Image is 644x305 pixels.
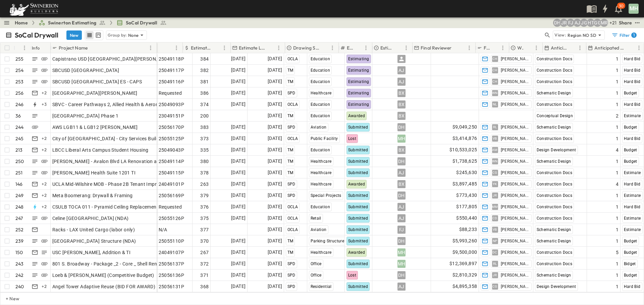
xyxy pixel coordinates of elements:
[537,148,576,152] span: Design Development
[268,123,282,131] span: [DATE]
[492,207,498,207] span: MM
[52,90,138,96] span: [GEOGRAPHIC_DATA][PERSON_NAME]
[501,170,529,175] span: [PERSON_NAME]
[321,44,328,52] button: Sort
[287,148,293,152] span: TM
[537,79,573,84] span: Construction Docs
[231,180,246,188] span: [DATE]
[347,45,353,51] p: Estimate Round
[624,205,641,209] span: Hard Bid
[52,56,173,62] span: Capistrano USD [GEOGRAPHIC_DATA][PERSON_NAME]
[624,113,641,118] span: Estimate
[159,147,184,153] span: 25049043P
[16,44,24,52] button: Sort
[31,43,51,53] div: Info
[231,157,246,165] span: [DATE]
[159,78,184,85] span: 25049116P
[52,101,186,108] span: SBVC - Career Pathways 2, Allied Health & Aeronautics Bldg's
[593,19,601,27] div: Gerrad Gerber (gerrad.gerber@swinerton.com)
[452,123,477,131] span: $9,049,250
[15,56,24,62] p: 255
[616,181,619,187] span: 4
[554,31,566,39] p: View:
[52,158,182,165] span: [PERSON_NAME] - Avalon Blvd LA Renovation and Addition
[40,203,48,211] div: + 2
[537,113,573,118] span: Conceptual Design
[348,91,369,95] span: Estimating
[15,78,24,85] p: 253
[537,193,573,198] span: Construction Docs
[15,169,23,176] p: 251
[600,19,608,27] div: Meghana Raj (meghana.raj@swinerton.com)
[311,148,330,152] span: Education
[200,181,209,187] span: 263
[200,158,209,165] span: 380
[537,91,571,95] span: Schematic Design
[452,157,477,165] span: $1,738,625
[362,44,370,52] button: Menu
[633,19,641,27] button: test
[397,123,406,131] div: DH
[616,158,619,165] span: 1
[492,172,497,173] span: CG
[39,19,106,26] a: Swinerton Estimating
[609,19,616,26] p: + 21
[611,32,637,39] div: Filter
[348,182,365,186] span: Awarded
[491,44,499,52] button: Sort
[624,182,641,186] span: Hard Bid
[159,112,184,119] span: 23049151P
[501,79,529,84] span: [PERSON_NAME]
[159,169,184,176] span: 25049115P
[124,43,183,53] div: Estimator
[616,135,619,142] span: 1
[311,159,332,164] span: Healthcare
[624,57,641,61] span: Hard Bid
[616,147,619,153] span: 4
[231,100,246,108] span: [DATE]
[624,193,641,198] span: Estimate
[15,204,24,210] p: 248
[421,45,451,51] p: Final Reviewer
[15,67,24,74] p: 254
[537,159,571,164] span: Schematic Design
[287,170,293,175] span: TM
[287,113,293,118] span: TM
[231,169,246,176] span: [DATE]
[587,19,595,27] div: Haaris Tahmas (haaris.tahmas@swinerton.com)
[15,90,24,96] p: 256
[449,146,477,154] span: $10,533,025
[576,44,584,52] button: Menu
[268,192,282,199] span: [DATE]
[287,159,293,164] span: TM
[159,158,184,165] span: 25049114P
[501,102,529,107] span: [PERSON_NAME]
[452,180,477,188] span: $3,897,485
[348,205,368,209] span: Submitted
[59,45,88,51] p: Project Name
[616,101,619,108] span: 1
[456,192,477,199] span: $773,430
[40,192,48,200] div: + 2
[537,102,573,107] span: Construction Docs
[191,45,212,51] p: Estimate Amount
[15,135,24,142] p: 245
[402,44,410,52] button: Menu
[287,102,298,107] span: OCLA
[200,112,209,119] span: 200
[231,66,246,74] span: [DATE]
[532,44,540,52] button: Menu
[52,181,239,187] span: UCLA Mid-Wilshire MOB - Phase 2B Tenant Improvements Floors 1-3 100% SD Budget
[525,44,532,52] button: Sort
[616,67,619,74] span: 1
[20,44,29,52] button: Menu
[126,19,157,26] span: SoCal Drywall
[628,3,639,14] button: MH
[616,78,619,85] span: 1
[293,45,320,51] p: Drawing Status
[200,135,209,142] span: 373
[128,32,139,39] p: None
[624,170,641,175] span: Estimate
